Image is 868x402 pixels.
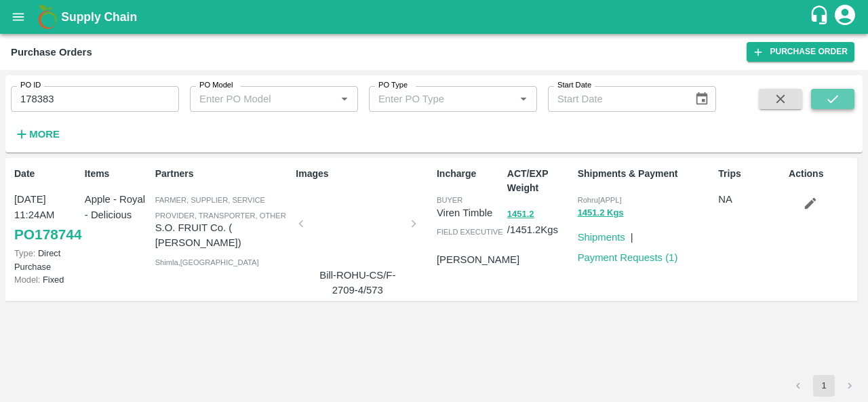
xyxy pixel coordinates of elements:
[14,275,40,285] span: Model:
[507,206,572,237] p: / 1451.2 Kgs
[437,196,462,204] span: buyer
[718,192,783,207] p: NA
[578,205,624,221] button: 1451.2 Kgs
[14,192,79,222] p: [DATE] 11:24AM
[378,80,408,91] label: PO Type
[437,228,503,236] span: field executive
[194,90,314,108] input: Enter PO Model
[809,5,833,29] div: customer-support
[833,3,857,31] div: account of current user
[789,167,854,181] p: Actions
[155,196,286,219] span: Farmer, Supplier, Service Provider, Transporter, Other
[578,196,622,204] span: Rohru[APPL]
[689,86,715,112] button: Choose date
[85,192,150,222] p: Apple - Royal - Delicious
[11,86,179,112] input: Enter PO ID
[14,273,79,286] p: Fixed
[3,1,34,33] button: open drawer
[155,167,291,181] p: Partners
[11,43,92,61] div: Purchase Orders
[296,167,431,181] p: Images
[14,247,79,273] p: Direct Purchase
[785,375,863,397] nav: pagination navigation
[437,167,502,181] p: Incharge
[515,90,532,108] button: Open
[557,80,591,91] label: Start Date
[813,375,835,397] button: page 1
[578,167,713,181] p: Shipments & Payment
[34,3,61,31] img: logo
[718,167,783,181] p: Trips
[507,207,534,222] button: 1451.2
[155,258,259,266] span: Shimla , [GEOGRAPHIC_DATA]
[14,167,79,181] p: Date
[85,167,150,181] p: Items
[336,90,353,108] button: Open
[548,86,684,112] input: Start Date
[29,129,60,140] strong: More
[61,10,137,24] b: Supply Chain
[11,123,63,146] button: More
[14,222,81,247] a: PO178744
[61,7,809,26] a: Supply Chain
[507,167,572,195] p: ACT/EXP Weight
[578,232,625,243] a: Shipments
[20,80,41,91] label: PO ID
[747,42,854,62] a: Purchase Order
[307,268,408,298] p: Bill-ROHU-CS/F-2709-4/573
[578,252,678,263] a: Payment Requests (1)
[14,248,35,258] span: Type:
[437,205,502,220] p: Viren Timble
[625,224,633,245] div: |
[155,220,291,251] p: S.O. FRUIT Co. ( [PERSON_NAME])
[199,80,233,91] label: PO Model
[437,252,519,267] p: [PERSON_NAME]
[373,90,493,108] input: Enter PO Type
